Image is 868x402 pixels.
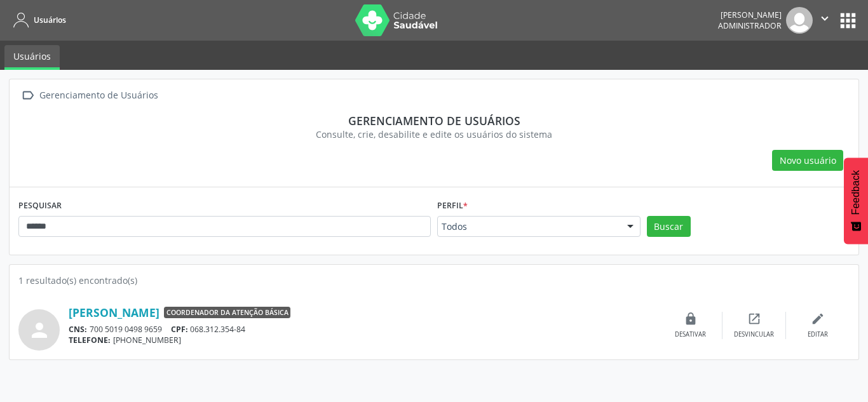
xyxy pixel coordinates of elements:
span: CPF: [171,324,188,335]
div: Desativar [675,330,706,339]
div: Consulte, crie, desabilite e edite os usuários do sistema [27,128,841,141]
button: Feedback - Mostrar pesquisa [844,157,868,244]
i: person [28,319,51,342]
button:  [813,7,837,34]
span: CNS: [69,324,87,335]
span: Todos [442,220,614,233]
a: [PERSON_NAME] [69,305,159,319]
span: Administrador [718,20,782,31]
div: 700 5019 0498 9659 068.312.354-84 [69,324,659,335]
div: 1 resultado(s) encontrado(s) [18,274,850,287]
button: Novo usuário [772,150,843,171]
span: Usuários [34,15,66,25]
i: lock [684,312,698,326]
div: Gerenciamento de usuários [27,114,841,128]
span: Novo usuário [780,154,836,167]
span: TELEFONE: [69,335,111,345]
div: Editar [808,330,828,339]
i: open_in_new [747,312,761,326]
i:  [18,86,37,105]
i:  [818,11,832,25]
label: PESQUISAR [18,196,62,216]
button: Buscar [647,216,691,238]
label: Perfil [437,196,468,216]
span: Coordenador da Atenção Básica [164,307,290,318]
button: apps [837,10,859,32]
img: img [786,7,813,34]
div: [PERSON_NAME] [718,10,782,20]
a: Usuários [9,10,66,30]
div: [PHONE_NUMBER] [69,335,659,345]
i: edit [811,312,825,326]
div: Desvincular [734,330,774,339]
span: Feedback [850,170,862,215]
div: Gerenciamento de Usuários [37,86,160,105]
a:  Gerenciamento de Usuários [18,86,160,105]
a: Usuários [4,45,60,70]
